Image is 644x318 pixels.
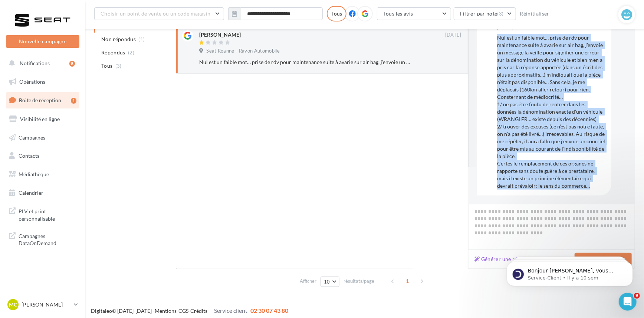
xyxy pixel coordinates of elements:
span: Tous les avis [383,10,413,17]
span: (3) [115,63,122,69]
a: Visibilité en ligne [4,111,81,127]
span: Tous [101,62,112,70]
a: Médiathèque [4,167,81,182]
span: Opérations [19,78,45,85]
a: Calendrier [4,185,81,201]
button: Réinitialiser [517,9,553,18]
a: Digitaleo [91,308,112,314]
span: © [DATE]-[DATE] - - - [91,308,288,314]
span: Visibilité en ligne [20,116,60,122]
span: 10 [324,279,330,285]
div: [PERSON_NAME] [199,31,241,39]
a: Campagnes [4,130,81,145]
p: Message from Service-Client, sent Il y a 10 sem [32,29,128,35]
span: Campagnes [19,134,45,140]
span: [DATE] [445,32,461,39]
span: Médiathèque [19,171,49,177]
span: Calendrier [19,190,43,196]
span: PLV et print personnalisable [19,206,76,222]
a: Contacts [4,148,81,164]
span: 9 [634,293,640,299]
a: MC [PERSON_NAME] [6,298,79,312]
span: Notifications [20,60,50,66]
div: 8 [69,61,75,67]
span: Contacts [19,153,39,159]
p: [PERSON_NAME] [22,301,71,308]
button: Nouvelle campagne [6,35,79,48]
span: Répondus [101,49,125,56]
a: Mentions [155,308,177,314]
span: 1 [402,275,414,287]
button: Tous les avis [377,7,451,20]
a: Opérations [4,74,81,90]
div: 1 [71,98,76,104]
button: 10 [321,277,339,287]
button: Notifications 8 [4,56,78,71]
span: Non répondus [101,36,136,43]
div: Nul est un faible mot… prise de rdv pour maintenance suite à avarie sur air bag, j’envoie un mess... [497,34,605,190]
span: Campagnes DataOnDemand [19,231,76,247]
button: Générer une réponse [471,255,535,264]
span: 02 30 07 43 80 [250,307,288,314]
span: Afficher [300,278,316,285]
div: Tous [327,6,346,21]
div: Nul est un faible mot… prise de rdv pour maintenance suite à avarie sur air bag, j’envoie un mess... [199,58,413,66]
iframe: Intercom notifications message [496,246,644,298]
span: Choisir un point de vente ou un code magasin [101,10,210,17]
span: Bonjour [PERSON_NAME], vous n'avez pas encore souscrit au module Marketing Direct ? Pour cela, c'... [32,21,127,79]
a: CGS [178,308,188,314]
button: Choisir un point de vente ou un code magasin [94,7,224,20]
span: (1) [139,36,145,42]
span: (3) [497,11,504,17]
a: Campagnes DataOnDemand [4,228,81,250]
a: PLV et print personnalisable [4,203,81,225]
a: Crédits [190,308,207,314]
iframe: Intercom live chat [619,293,637,311]
span: MC [9,301,17,308]
span: Seat Roanne - Ravon Automobile [206,48,280,54]
span: résultats/page [344,278,374,285]
span: Service client [214,307,247,314]
a: Boîte de réception1 [4,92,81,108]
span: (2) [128,50,134,56]
span: Boîte de réception [19,97,61,103]
button: Filtrer par note(3) [454,7,516,20]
